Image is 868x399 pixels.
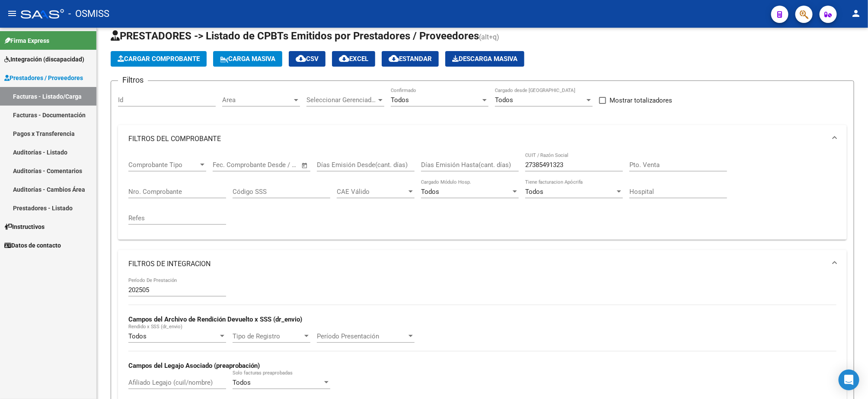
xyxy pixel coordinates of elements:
[445,51,524,67] app-download-masive: Descarga masiva de comprobantes (adjuntos)
[306,96,377,104] span: Seleccionar Gerenciador
[111,30,479,42] span: PRESTADORES -> Listado de CPBTs Emitidos por Prestadores / Proveedores
[233,332,303,340] span: Tipo de Registro
[4,241,61,250] span: Datos de contacto
[128,332,147,340] span: Todos
[839,370,859,390] div: Open Intercom Messenger
[111,51,207,67] button: Cargar Comprobante
[213,51,282,67] button: Carga Masiva
[382,51,439,67] button: Estandar
[339,55,368,63] span: EXCEL
[300,161,310,171] button: Open calendar
[233,379,251,386] span: Todos
[128,259,826,269] mat-panel-title: FILTROS DE INTEGRACION
[495,96,513,104] span: Todos
[452,55,517,63] span: Descarga Masiva
[851,8,861,19] mat-icon: person
[4,36,49,45] span: Firma Express
[296,53,306,64] mat-icon: cloud_download
[128,315,302,323] strong: Campos del Archivo de Rendición Devuelto x SSS (dr_envio)
[249,161,290,169] input: End date
[525,188,543,196] span: Todos
[128,134,826,144] mat-panel-title: FILTROS DEL COMPROBANTE
[391,96,409,104] span: Todos
[339,53,349,64] mat-icon: cloud_download
[118,55,200,63] span: Cargar Comprobante
[610,95,672,106] span: Mostrar totalizadores
[389,55,432,63] span: Estandar
[4,55,84,64] span: Integración (discapacidad)
[220,55,275,63] span: Carga Masiva
[213,161,241,169] input: Start date
[4,73,83,83] span: Prestadores / Proveedores
[4,222,45,232] span: Instructivos
[421,188,439,196] span: Todos
[445,51,524,67] button: Descarga Masiva
[118,153,847,240] div: FILTROS DEL COMPROBANTE
[128,161,198,169] span: Comprobante Tipo
[128,362,260,370] strong: Campos del Legajo Asociado (preaprobación)
[222,96,292,104] span: Area
[118,125,847,153] mat-expansion-panel-header: FILTROS DEL COMPROBANTE
[337,188,407,196] span: CAE Válido
[118,250,847,278] mat-expansion-panel-header: FILTROS DE INTEGRACION
[317,332,407,340] span: Período Presentación
[7,8,17,19] mat-icon: menu
[332,51,375,67] button: EXCEL
[118,74,148,86] h3: Filtros
[389,53,399,64] mat-icon: cloud_download
[296,55,319,63] span: CSV
[68,4,109,23] span: - OSMISS
[289,51,325,67] button: CSV
[479,33,499,41] span: (alt+q)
